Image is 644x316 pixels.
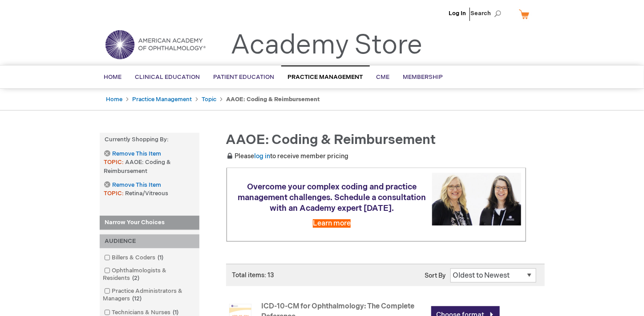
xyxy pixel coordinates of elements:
a: Ophthalmologists & Residents2 [102,267,197,283]
span: AAOE: Coding & Reimbursement [104,159,171,175]
span: Search [471,4,505,22]
span: Membership [403,74,443,81]
span: Patient Education [214,74,275,81]
span: Total items: 13 [232,271,275,279]
span: AAOE: Coding & Reimbursement [226,132,436,148]
span: 2 [130,275,142,282]
span: Please to receive member pricing [226,152,349,160]
a: log in [255,152,271,160]
span: Remove This Item [113,181,162,189]
a: Log In [449,10,466,17]
a: Practice Management [133,96,192,103]
span: Remove This Item [113,150,162,158]
strong: Currently Shopping by: [100,133,199,147]
span: 1 [171,309,181,316]
label: Sort By [425,272,446,279]
span: 12 [130,295,144,302]
strong: Narrow Your Choices [100,216,199,230]
span: 1 [156,254,166,261]
span: Overcome your complex coding and practice management challenges. Schedule a consultation with an ... [238,182,426,213]
a: Billers & Coders1 [102,254,167,262]
a: Remove This Item [104,181,161,189]
div: AUDIENCE [100,234,199,248]
a: Topic [202,96,217,103]
img: Schedule a consultation with an Academy expert today [432,173,521,225]
span: Clinical Education [135,74,200,81]
span: TOPIC [104,159,126,166]
a: Academy Store [231,29,423,62]
a: Remove This Item [104,150,161,158]
span: Retina/Vitreous [126,190,169,197]
span: Practice Management [288,74,363,81]
span: Home [104,74,122,81]
a: Home [106,96,123,103]
a: Learn more [313,219,351,228]
span: TOPIC [104,190,126,197]
a: Practice Administrators & Managers12 [102,287,197,303]
span: CME [377,74,390,81]
strong: AAOE: Coding & Reimbursement [227,96,320,103]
